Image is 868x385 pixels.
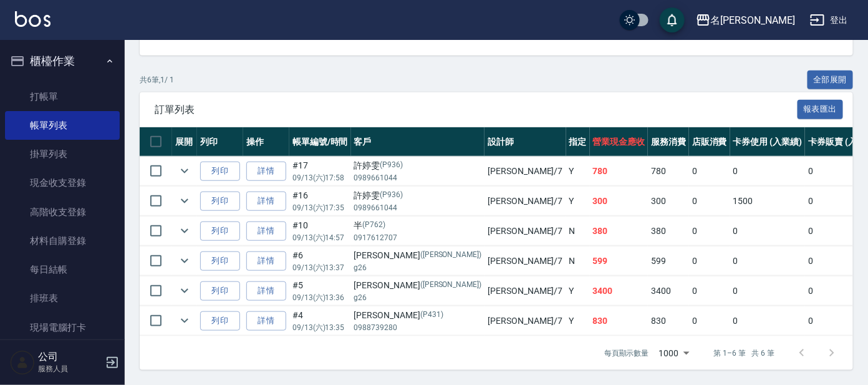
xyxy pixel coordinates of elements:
[354,322,482,333] p: 0988739280
[485,276,566,306] td: [PERSON_NAME] /7
[689,276,730,306] td: 0
[689,246,730,276] td: 0
[485,127,566,157] th: 設計師
[566,217,590,246] td: N
[420,249,481,262] p: ([PERSON_NAME])
[604,348,649,359] p: 每頁顯示數量
[485,187,566,216] td: [PERSON_NAME] /7
[590,276,649,306] td: 3400
[714,348,774,359] p: 第 1–6 筆 共 6 筆
[420,279,481,292] p: ([PERSON_NAME])
[5,284,120,313] a: 排班表
[292,202,348,213] p: 09/13 (六) 17:35
[590,217,649,246] td: 380
[648,127,689,157] th: 服務消費
[246,192,286,211] a: 詳情
[354,232,482,243] p: 0917612707
[289,306,351,336] td: #4
[5,198,120,227] a: 高階收支登錄
[5,227,120,255] a: 材料自購登錄
[246,311,286,331] a: 詳情
[691,7,800,33] button: 名[PERSON_NAME]
[289,276,351,306] td: #5
[354,262,482,273] p: g26
[292,232,348,243] p: 09/13 (六) 14:57
[175,281,194,300] button: expand row
[566,187,590,216] td: Y
[660,7,685,32] button: save
[200,162,240,181] button: 列印
[289,157,351,186] td: #17
[354,309,482,322] div: [PERSON_NAME]
[730,276,806,306] td: 0
[200,222,240,241] button: 列印
[354,249,482,262] div: [PERSON_NAME]
[808,71,854,90] button: 全部展開
[354,202,482,213] p: 0989661044
[566,127,590,157] th: 指定
[590,157,649,186] td: 780
[711,12,795,28] div: 名[PERSON_NAME]
[566,276,590,306] td: Y
[289,127,351,157] th: 帳單編號/時間
[354,159,482,172] div: 許婷雯
[5,168,120,197] a: 現金收支登錄
[590,187,649,216] td: 300
[292,292,348,303] p: 09/13 (六) 13:36
[730,217,806,246] td: 0
[485,246,566,276] td: [PERSON_NAME] /7
[10,350,35,375] img: Person
[689,157,730,186] td: 0
[730,187,806,216] td: 1500
[155,104,798,116] span: 訂單列表
[243,127,289,157] th: 操作
[200,192,240,211] button: 列印
[5,313,120,342] a: 現場電腦打卡
[420,309,443,322] p: (P431)
[289,217,351,246] td: #10
[648,217,689,246] td: 380
[648,157,689,186] td: 780
[648,276,689,306] td: 3400
[5,45,120,77] button: 櫃檯作業
[648,187,689,216] td: 300
[289,187,351,216] td: #16
[354,219,482,232] div: 半
[485,306,566,336] td: [PERSON_NAME] /7
[805,9,853,32] button: 登出
[354,292,482,303] p: g26
[689,187,730,216] td: 0
[292,172,348,183] p: 09/13 (六) 17:58
[590,246,649,276] td: 599
[5,140,120,168] a: 掛單列表
[175,192,194,210] button: expand row
[200,281,240,301] button: 列印
[590,306,649,336] td: 830
[38,363,102,374] p: 服務人員
[175,162,194,180] button: expand row
[200,251,240,271] button: 列印
[798,103,844,115] a: 報表匯出
[5,111,120,140] a: 帳單列表
[485,217,566,246] td: [PERSON_NAME] /7
[689,306,730,336] td: 0
[380,189,403,202] p: (P936)
[730,127,806,157] th: 卡券使用 (入業績)
[5,82,120,111] a: 打帳單
[354,172,482,183] p: 0989661044
[380,159,403,172] p: (P936)
[15,11,51,27] img: Logo
[197,127,243,157] th: 列印
[730,306,806,336] td: 0
[172,127,197,157] th: 展開
[566,246,590,276] td: N
[363,219,386,232] p: (P762)
[730,157,806,186] td: 0
[292,262,348,273] p: 09/13 (六) 13:37
[140,74,174,85] p: 共 6 筆, 1 / 1
[485,157,566,186] td: [PERSON_NAME] /7
[200,311,240,331] button: 列印
[590,127,649,157] th: 營業現金應收
[354,279,482,292] div: [PERSON_NAME]
[689,127,730,157] th: 店販消費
